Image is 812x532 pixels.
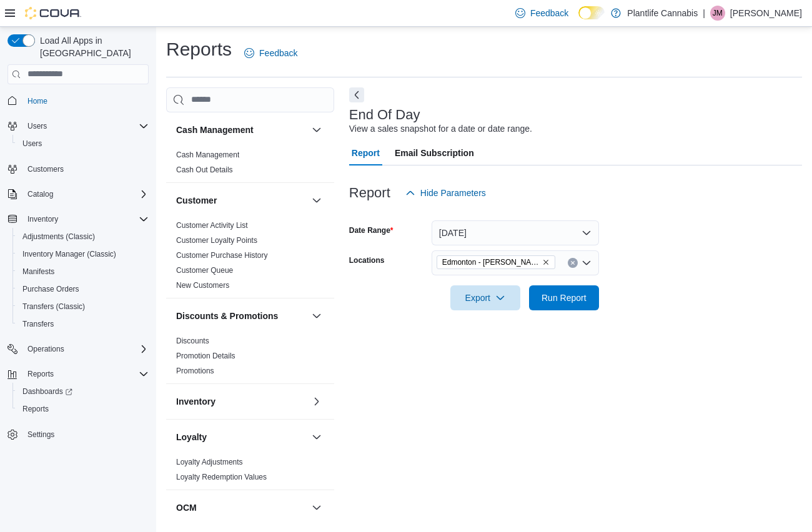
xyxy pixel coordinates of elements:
[17,317,59,332] a: Transfers
[12,135,154,152] button: Users
[176,266,233,275] a: Customer Queue
[176,265,233,275] span: Customer Queue
[12,263,154,280] button: Manifests
[27,164,64,174] span: Customers
[12,280,154,298] button: Purchase Orders
[176,194,217,207] h3: Customer
[309,193,324,208] button: Customer
[22,249,116,259] span: Inventory Manager (Classic)
[176,150,239,160] span: Cash Management
[22,427,59,442] a: Settings
[176,165,233,174] a: Cash Out Details
[7,87,149,476] nav: Complex example
[309,394,324,409] button: Inventory
[395,140,474,165] span: Email Subscription
[176,194,307,207] button: Customer
[17,282,84,297] a: Purchase Orders
[530,7,568,19] span: Feedback
[2,210,154,228] button: Inventory
[713,6,723,21] span: JM
[27,121,47,131] span: Users
[176,310,307,322] button: Discounts & Promotions
[12,400,154,418] button: Reports
[27,189,53,199] span: Catalog
[710,6,725,21] div: Justin McIssac
[17,247,149,262] span: Inventory Manager (Classic)
[349,107,420,122] h3: End Of Day
[176,395,215,408] h3: Inventory
[176,501,197,514] h3: OCM
[176,472,267,482] span: Loyalty Redemption Values
[432,220,599,245] button: [DATE]
[27,430,54,440] span: Settings
[166,147,334,182] div: Cash Management
[22,404,49,414] span: Reports
[17,247,121,262] a: Inventory Manager (Classic)
[352,140,380,165] span: Report
[176,395,307,408] button: Inventory
[2,92,154,110] button: Home
[568,258,578,268] button: Clear input
[22,302,85,312] span: Transfers (Classic)
[17,401,149,416] span: Reports
[166,455,334,490] div: Loyalty
[176,431,307,443] button: Loyalty
[2,117,154,135] button: Users
[17,384,77,399] a: Dashboards
[22,94,52,109] a: Home
[239,41,302,66] a: Feedback
[17,401,54,416] a: Reports
[176,366,214,376] span: Promotions
[349,255,385,265] label: Locations
[166,333,334,383] div: Discounts & Promotions
[27,214,58,224] span: Inventory
[176,336,209,346] span: Discounts
[176,124,307,136] button: Cash Management
[176,236,257,245] a: Customer Loyalty Points
[176,352,235,360] a: Promotion Details
[22,284,79,294] span: Purchase Orders
[349,185,390,200] h3: Report
[2,365,154,383] button: Reports
[22,119,52,134] button: Users
[22,119,149,134] span: Users
[176,250,268,260] span: Customer Purchase History
[309,430,324,445] button: Loyalty
[17,317,149,332] span: Transfers
[176,280,229,290] span: New Customers
[2,340,154,358] button: Operations
[349,87,364,102] button: Next
[22,161,149,177] span: Customers
[176,150,239,159] a: Cash Management
[22,93,149,109] span: Home
[22,342,149,357] span: Operations
[2,425,154,443] button: Settings
[309,500,324,515] button: OCM
[17,229,100,244] a: Adjustments (Classic)
[22,212,149,227] span: Inventory
[176,458,243,466] a: Loyalty Adjustments
[627,6,698,21] p: Plantlife Cannabis
[22,212,63,227] button: Inventory
[12,315,154,333] button: Transfers
[176,457,243,467] span: Loyalty Adjustments
[12,245,154,263] button: Inventory Manager (Classic)
[458,285,513,310] span: Export
[176,473,267,481] a: Loyalty Redemption Values
[2,160,154,178] button: Customers
[176,165,233,175] span: Cash Out Details
[17,229,149,244] span: Adjustments (Classic)
[176,367,214,375] a: Promotions
[22,139,42,149] span: Users
[22,187,149,202] span: Catalog
[22,187,58,202] button: Catalog
[437,255,555,269] span: Edmonton - Terra Losa
[176,251,268,260] a: Customer Purchase History
[176,235,257,245] span: Customer Loyalty Points
[578,6,605,19] input: Dark Mode
[349,225,394,235] label: Date Range
[420,187,486,199] span: Hide Parameters
[166,37,232,62] h1: Reports
[730,6,802,21] p: [PERSON_NAME]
